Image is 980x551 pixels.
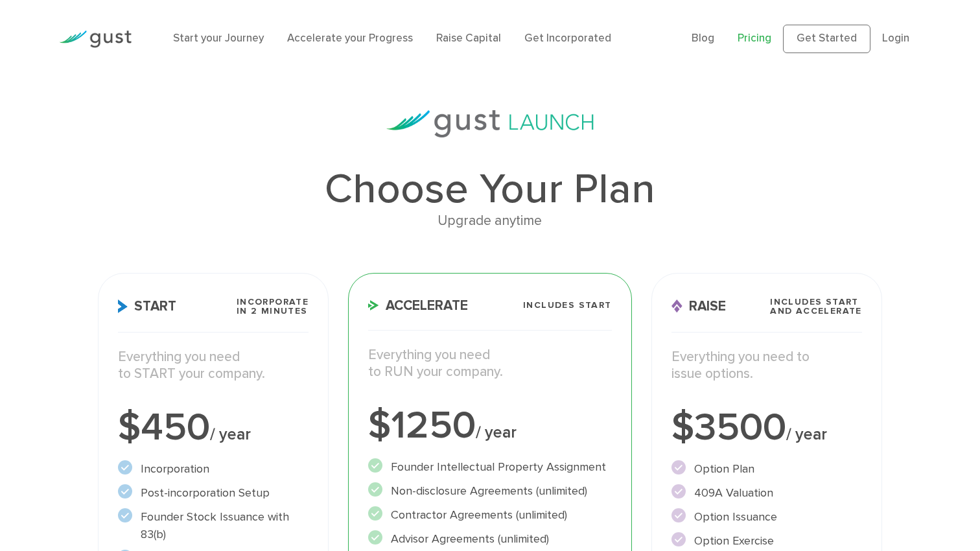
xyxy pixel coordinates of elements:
[368,530,611,548] li: Advisor Agreements (unlimited)
[118,484,309,502] li: Post-incorporation Setup
[671,532,862,550] li: Option Exercise
[98,210,882,232] div: Upgrade anytime
[368,506,611,524] li: Contractor Agreements (unlimited)
[671,408,862,447] div: $3500
[368,299,468,312] span: Accelerate
[118,299,176,313] span: Start
[368,406,611,445] div: $1250
[237,298,309,316] span: Incorporate in 2 Minutes
[671,508,862,526] li: Option Issuance
[671,484,862,502] li: 409A Valuation
[173,32,264,45] a: Start your Journey
[368,347,611,381] p: Everything you need to RUN your company.
[671,299,726,313] span: Raise
[287,32,413,45] a: Accelerate your Progress
[118,299,128,313] img: Start Icon X2
[118,408,309,447] div: $450
[786,425,827,444] span: / year
[386,110,594,137] img: gust-launch-logos.svg
[118,508,309,543] li: Founder Stock Issuance with 83(b)
[118,460,309,478] li: Incorporation
[523,301,612,310] span: Includes START
[671,460,862,478] li: Option Plan
[210,425,251,444] span: / year
[671,299,682,313] img: Raise Icon
[368,458,611,476] li: Founder Intellectual Property Assignment
[368,482,611,500] li: Non-disclosure Agreements (unlimited)
[671,349,862,383] p: Everything you need to issue options.
[98,169,882,210] h1: Choose Your Plan
[692,32,714,45] a: Blog
[59,30,132,48] img: Gust Logo
[436,32,501,45] a: Raise Capital
[118,349,309,383] p: Everything you need to START your company.
[738,32,771,45] a: Pricing
[524,32,611,45] a: Get Incorporated
[368,300,379,311] img: Accelerate Icon
[882,32,909,45] a: Login
[783,25,870,53] a: Get Started
[476,423,517,442] span: / year
[770,298,862,316] span: Includes START and ACCELERATE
